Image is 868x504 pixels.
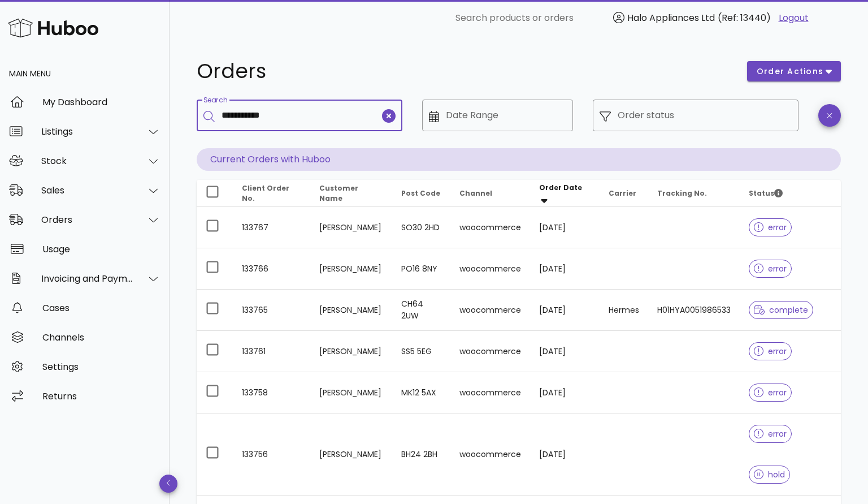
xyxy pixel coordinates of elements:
span: order actions [756,66,824,77]
td: 133765 [233,290,310,331]
td: CH64 2UW [392,290,450,331]
label: Search [203,96,227,105]
td: [PERSON_NAME] [310,207,392,248]
span: Customer Name [319,183,358,203]
span: Channel [459,188,492,198]
td: [PERSON_NAME] [310,290,392,331]
span: error [754,223,787,231]
td: woocommerce [450,413,530,496]
span: complete [754,306,809,314]
div: Invoicing and Payments [41,273,133,284]
td: [DATE] [530,248,599,290]
td: 133766 [233,248,310,290]
span: Halo Appliances Ltd [627,11,715,24]
th: Client Order No. [233,180,310,207]
td: SO30 2HD [392,207,450,248]
td: [PERSON_NAME] [310,413,392,496]
td: MK12 5AX [392,372,450,413]
span: Client Order No. [242,183,289,203]
div: Returns [42,391,160,402]
div: My Dashboard [42,97,160,107]
td: [DATE] [530,207,599,248]
p: Current Orders with Huboo [197,148,841,171]
td: [DATE] [530,413,599,496]
td: woocommerce [450,248,530,290]
td: H01HYA0051986533 [648,290,740,331]
td: woocommerce [450,372,530,413]
div: Cases [42,303,160,313]
td: PO16 8NY [392,248,450,290]
span: error [754,430,787,438]
td: Hermes [600,290,648,331]
th: Carrier [600,180,648,207]
span: error [754,347,787,355]
td: SS5 5EG [392,331,450,372]
td: 133761 [233,331,310,372]
span: Tracking No. [657,188,707,198]
td: [PERSON_NAME] [310,372,392,413]
button: order actions [747,61,841,81]
h1: Orders [197,61,734,81]
td: woocommerce [450,207,530,248]
th: Channel [450,180,530,207]
td: [DATE] [530,290,599,331]
button: clear icon [382,109,396,123]
td: 133767 [233,207,310,248]
th: Status [740,180,841,207]
div: Sales [41,185,133,196]
td: [PERSON_NAME] [310,331,392,372]
td: [DATE] [530,372,599,413]
td: 133758 [233,372,310,413]
div: Stock [41,156,133,166]
span: Order Date [539,183,582,192]
span: Carrier [609,188,636,198]
td: BH24 2BH [392,413,450,496]
td: woocommerce [450,331,530,372]
div: Settings [42,361,160,372]
span: (Ref: 13440) [718,11,771,24]
th: Order Date: Sorted descending. Activate to remove sorting. [530,180,599,207]
td: 133756 [233,413,310,496]
a: Logout [779,11,809,25]
div: Channels [42,332,160,343]
span: Status [749,188,783,198]
span: error [754,265,787,273]
td: woocommerce [450,290,530,331]
th: Customer Name [310,180,392,207]
span: hold [754,471,785,479]
td: [PERSON_NAME] [310,248,392,290]
div: Orders [41,214,133,225]
th: Post Code [392,180,450,207]
div: Usage [42,244,160,255]
span: Post Code [401,188,440,198]
td: [DATE] [530,331,599,372]
span: error [754,389,787,397]
img: Huboo Logo [8,16,98,40]
div: Listings [41,126,133,137]
th: Tracking No. [648,180,740,207]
